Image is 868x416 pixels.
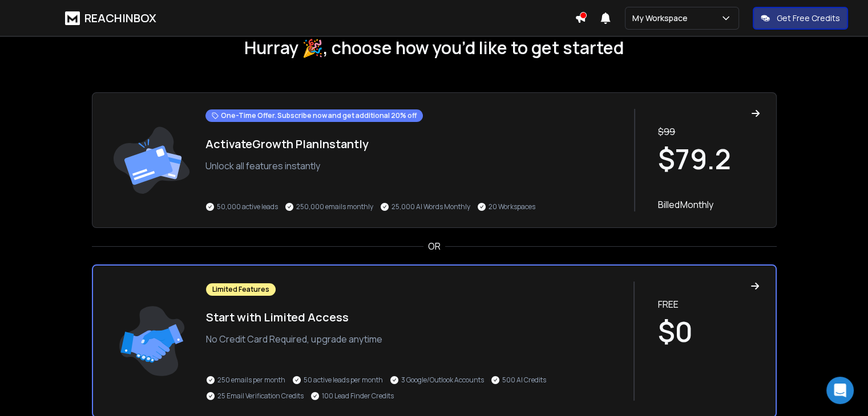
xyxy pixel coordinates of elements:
img: logo [65,11,80,25]
h1: REACHINBOX [84,10,156,26]
p: Unlock all features instantly [205,159,623,173]
p: 100 Lead Finder Credits [322,391,394,401]
div: One-Time Offer. Subscribe now and get additional 20% off [205,109,423,122]
p: 250,000 emails monthly [296,202,373,211]
p: Billed Monthly [658,198,760,211]
p: 250 emails per month [217,376,285,385]
p: Get Free Credits [777,13,840,24]
div: Limited Features [206,283,276,296]
h1: Activate Growth Plan Instantly [205,136,623,152]
p: 50 active leads per month [304,376,383,385]
p: 25 Email Verification Credits [217,391,304,401]
p: 500 AI Credits [502,376,546,385]
p: No Credit Card Required, upgrade anytime [206,332,623,346]
h1: Hurray 🎉, choose how you’d like to get started [92,38,777,58]
h1: Start with Limited Access [206,309,623,325]
h1: $0 [657,318,759,345]
p: 3 Google/Outlook Accounts [401,376,484,385]
h1: $ 79.2 [658,145,760,173]
p: My Workspace [632,13,692,24]
p: 25,000 AI Words Monthly [391,202,470,211]
p: FREE [657,297,759,311]
button: Get Free Credits [753,7,848,30]
div: OR [92,239,777,253]
div: Open Intercom Messenger [826,377,854,404]
img: trail [109,282,195,401]
p: $ 99 [658,125,760,138]
p: 50,000 active leads [217,202,278,211]
img: trail [108,109,194,211]
p: 20 Workspaces [488,202,535,211]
